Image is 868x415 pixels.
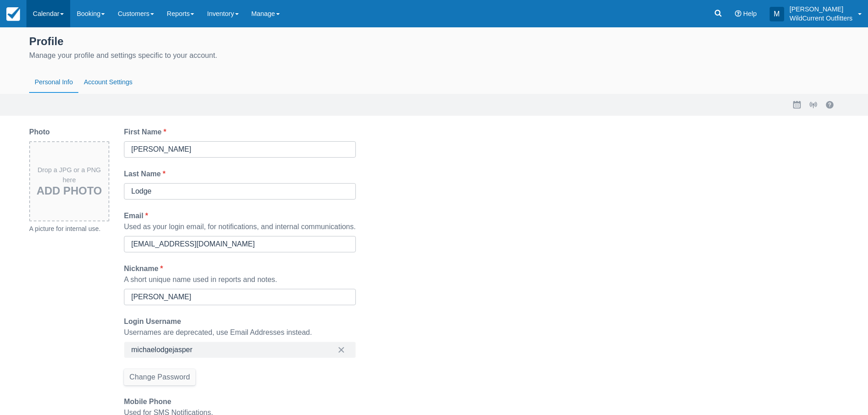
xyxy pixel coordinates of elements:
span: Used as your login email, for notifications, and internal communications. [124,223,356,231]
label: Mobile Phone [124,396,175,407]
label: Last Name [124,169,169,179]
div: M [770,7,784,21]
label: Photo [29,127,53,138]
div: A short unique name used in reports and notes. [124,274,356,285]
label: Login Username [124,316,185,327]
button: Personal Info [29,72,78,93]
p: WildCurrent Outfitters [790,14,853,23]
div: A picture for internal use. [29,223,109,234]
div: Drop a JPG or a PNG here [30,165,108,197]
div: Manage your profile and settings specific to your account. [29,50,839,61]
label: Nickname [124,263,167,274]
label: First Name [124,127,170,138]
img: checkfront-main-nav-mini-logo.png [6,7,20,21]
p: [PERSON_NAME] [790,5,853,14]
div: Profile [29,33,839,48]
span: Help [743,10,757,17]
div: Usernames are deprecated, use Email Addresses instead. [124,327,356,338]
button: Change Password [124,369,195,385]
button: Account Settings [78,72,138,93]
label: Email [124,210,152,221]
i: Help [735,10,741,17]
h3: Add Photo [34,185,105,197]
